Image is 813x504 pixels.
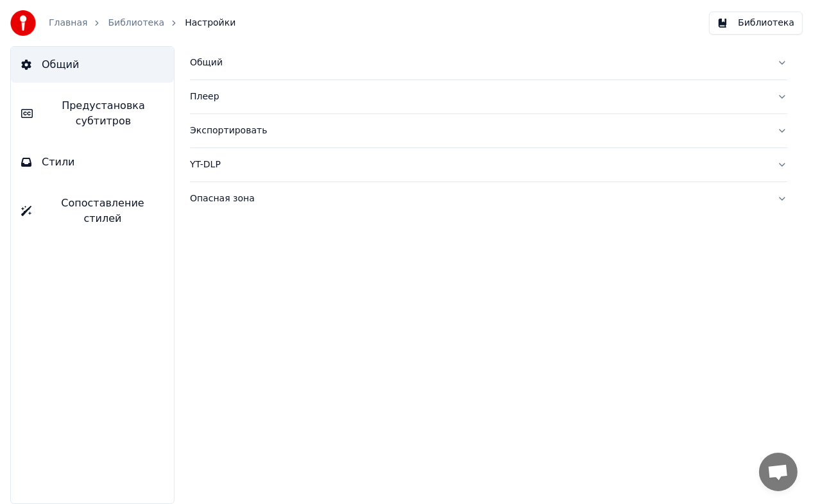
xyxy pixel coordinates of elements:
[190,90,767,103] div: Плеер
[42,155,75,170] span: Стили
[49,17,235,29] nav: breadcrumb
[43,98,164,129] span: Предустановка субтитров
[709,12,803,35] button: Библиотека
[185,17,235,29] span: Настройки
[108,17,164,29] a: Библиотека
[11,88,174,139] button: Предустановка субтитров
[190,56,767,69] div: Общий
[11,47,174,83] button: Общий
[190,124,767,137] div: Экспортировать
[42,57,79,72] span: Общий
[11,144,174,180] button: Стили
[49,17,87,29] a: Главная
[190,182,787,215] button: Опасная зона
[190,158,767,171] div: YT-DLP
[190,148,787,181] button: YT-DLP
[759,453,798,491] div: Открытый чат
[190,46,787,80] button: Общий
[11,185,174,237] button: Сопоставление стилей
[42,196,164,226] span: Сопоставление стилей
[10,10,36,36] img: youka
[190,192,767,205] div: Опасная зона
[190,114,787,147] button: Экспортировать
[190,80,787,113] button: Плеер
